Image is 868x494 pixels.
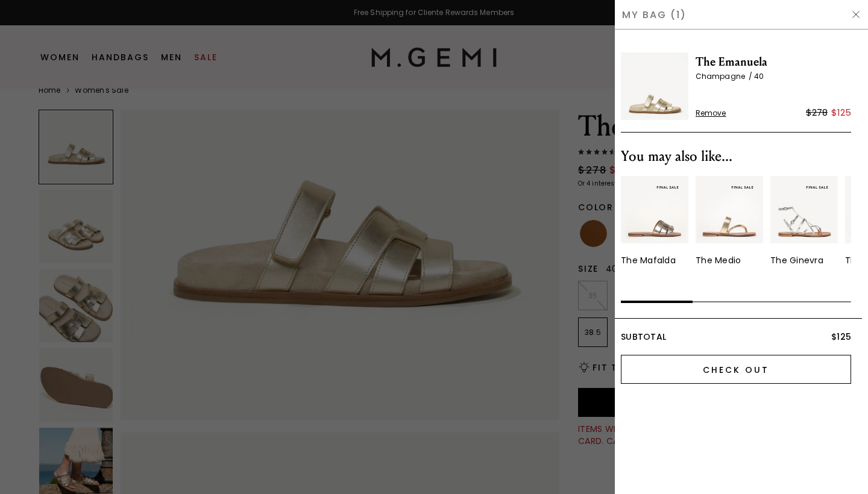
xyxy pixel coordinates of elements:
img: Hide Drawer [851,10,861,19]
input: Check Out [621,355,851,384]
div: The Medio [696,254,741,266]
span: Remove [696,108,726,118]
img: v_12701_01_Main_New_TheMedio_LightAmethyst_MetallicLeather_290x387_crop_center.jpg [696,176,763,243]
span: The Emanuela [696,52,851,72]
img: final sale tag [804,183,831,192]
div: You may also like... [621,147,851,166]
img: 7320771756091_01_Main_New_TheGinevra_Silver_MetallicLeather_290x387_crop_center.jpg [770,176,838,243]
a: final sale tagThe Mafalda [621,176,688,266]
img: The Emanuela [621,52,688,120]
div: 2 / 10 [696,176,763,278]
div: $125 [831,105,851,120]
span: 40 [754,71,764,81]
div: 1 / 10 [621,176,688,278]
div: $278 [806,105,828,120]
div: The Ginevra [770,254,823,266]
img: final sale tag [654,183,681,192]
span: $125 [831,331,851,343]
div: 3 / 10 [770,176,838,278]
span: Subtotal [621,331,666,343]
div: The Mafalda [621,254,676,266]
img: final sale tag [729,183,756,192]
span: Champagne [696,71,754,81]
a: final sale tagThe Medio [696,176,763,266]
img: 7237131731003_01_Main_New_TheMafalda_Champagne_MetallicLeather_290x387_crop_center.jpg [621,176,688,243]
a: final sale tagThe Ginevra [770,176,838,266]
